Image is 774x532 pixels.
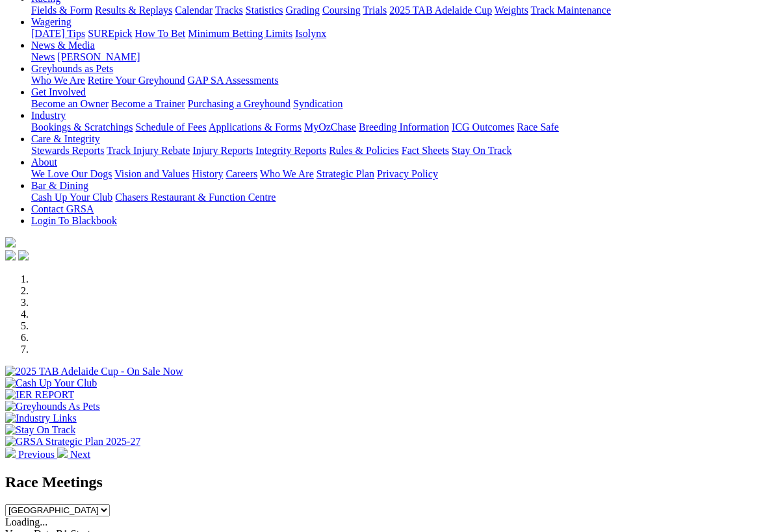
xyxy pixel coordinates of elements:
a: [DATE] Tips [31,28,85,39]
img: logo-grsa-white.png [5,237,16,247]
a: Breeding Information [359,121,449,133]
a: News [31,51,55,62]
a: Race Safe [517,121,558,133]
a: Cash Up Your Club [31,192,112,203]
a: News & Media [31,40,95,51]
a: Applications & Forms [209,121,302,133]
a: Purchasing a Greyhound [188,98,290,109]
img: Greyhounds As Pets [5,401,100,412]
a: Stewards Reports [31,145,104,156]
a: ICG Outcomes [452,121,514,133]
div: About [31,168,769,180]
a: Privacy Policy [377,168,438,179]
img: Industry Links [5,412,77,424]
h2: Race Meetings [5,474,769,491]
a: Trials [363,5,387,16]
span: Next [70,449,90,460]
a: Tracks [215,5,243,16]
a: Contact GRSA [31,203,94,214]
a: Statistics [246,5,283,16]
img: chevron-left-pager-white.svg [5,448,16,458]
img: Stay On Track [5,424,75,436]
img: chevron-right-pager-white.svg [57,448,68,458]
a: SUREpick [88,28,132,39]
a: Get Involved [31,86,86,97]
div: Care & Integrity [31,145,769,157]
img: 2025 TAB Adelaide Cup - On Sale Now [5,366,183,377]
div: Bar & Dining [31,192,769,203]
div: Wagering [31,28,769,40]
a: Rules & Policies [329,145,399,156]
a: Stay On Track [452,145,511,156]
a: GAP SA Assessments [188,75,279,86]
a: Syndication [293,98,342,109]
a: Retire Your Greyhound [88,75,185,86]
a: Become a Trainer [111,98,185,109]
div: Industry [31,121,769,133]
a: [PERSON_NAME] [57,51,140,62]
a: 2025 TAB Adelaide Cup [389,5,492,16]
div: Get Involved [31,98,769,110]
a: Fact Sheets [402,145,449,156]
a: Become an Owner [31,98,109,109]
a: Who We Are [31,75,85,86]
a: Careers [226,168,257,179]
a: We Love Our Dogs [31,168,112,179]
a: Wagering [31,16,71,27]
img: IER REPORT [5,389,74,401]
img: twitter.svg [18,250,29,260]
div: News & Media [31,51,769,63]
a: About [31,157,57,168]
a: Who We Are [260,168,314,179]
a: Vision and Values [114,168,189,179]
img: Cash Up Your Club [5,377,97,389]
a: Login To Blackbook [31,215,117,226]
a: Track Maintenance [531,5,611,16]
a: Weights [495,5,528,16]
a: Track Injury Rebate [107,145,190,156]
a: Minimum Betting Limits [188,28,292,39]
img: GRSA Strategic Plan 2025-27 [5,436,140,448]
a: Next [57,449,90,460]
a: Strategic Plan [316,168,374,179]
span: Loading... [5,516,47,527]
a: Injury Reports [192,145,253,156]
a: Chasers Restaurant & Function Centre [115,192,276,203]
a: Fields & Form [31,5,92,16]
a: MyOzChase [304,121,356,133]
a: Industry [31,110,66,121]
img: facebook.svg [5,250,16,260]
a: Previous [5,449,57,460]
a: History [192,168,223,179]
a: Results & Replays [95,5,172,16]
a: Coursing [322,5,361,16]
a: How To Bet [135,28,186,39]
div: Greyhounds as Pets [31,75,769,86]
a: Calendar [175,5,213,16]
a: Grading [286,5,320,16]
a: Isolynx [295,28,326,39]
div: Racing [31,5,769,16]
a: Integrity Reports [255,145,326,156]
a: Care & Integrity [31,133,100,144]
a: Greyhounds as Pets [31,63,113,74]
a: Schedule of Fees [135,121,206,133]
span: Previous [18,449,55,460]
a: Bar & Dining [31,180,88,191]
a: Bookings & Scratchings [31,121,133,133]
